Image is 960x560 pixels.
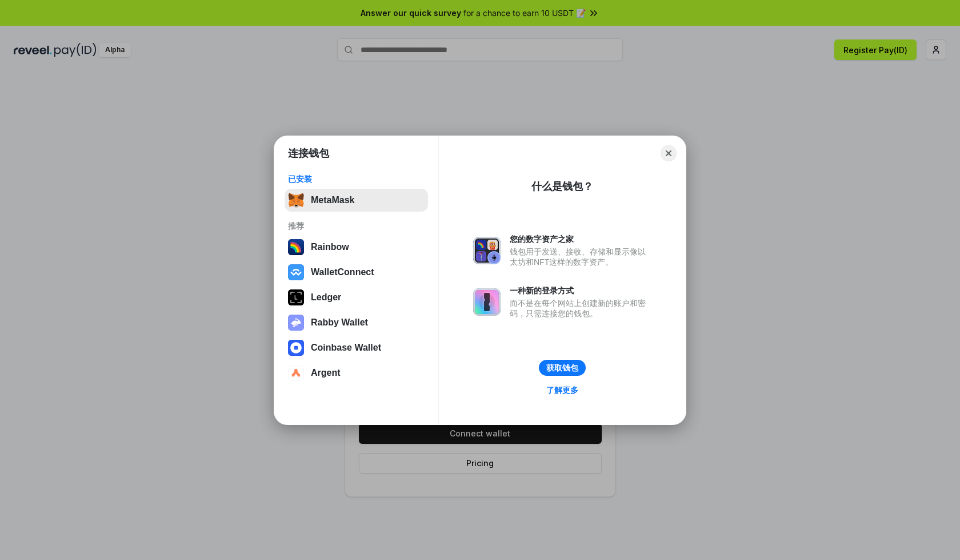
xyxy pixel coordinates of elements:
[311,317,368,328] div: Rabby Wallet
[288,289,304,305] img: svg+xml,%3Csvg%20xmlns%3D%22http%3A%2F%2Fwww.w3.org%2F2000%2Fsvg%22%20width%3D%2228%22%20height%3...
[288,192,304,208] img: svg+xml,%3Csvg%20fill%3D%22none%22%20height%3D%2233%22%20viewBox%3D%220%200%2035%2033%22%20width%...
[285,311,428,334] button: Rabby Wallet
[510,234,651,244] div: 您的数字资产之家
[531,180,593,193] div: 什么是钱包？
[510,247,651,267] div: 钱包用于发送、接收、存储和显示像以太坊和NFT这样的数字资产。
[285,189,428,212] button: MetaMask
[546,385,578,395] div: 了解更多
[288,340,304,356] img: svg+xml,%3Csvg%20width%3D%2228%22%20height%3D%2228%22%20viewBox%3D%220%200%2028%2028%22%20fill%3D...
[311,267,374,277] div: WalletConnect
[288,239,304,255] img: svg+xml,%3Csvg%20width%3D%22120%22%20height%3D%22120%22%20viewBox%3D%220%200%20120%20120%22%20fil...
[510,285,651,296] div: 一种新的登录方式
[311,195,354,205] div: MetaMask
[285,362,428,384] button: Argent
[473,288,501,316] img: svg+xml,%3Csvg%20xmlns%3D%22http%3A%2F%2Fwww.w3.org%2F2000%2Fsvg%22%20fill%3D%22none%22%20viewBox...
[510,298,651,319] div: 而不是在每个网站上创建新的账户和密码，只需连接您的钱包。
[285,236,428,259] button: Rainbow
[311,368,341,378] div: Argent
[285,336,428,359] button: Coinbase Wallet
[285,261,428,284] button: WalletConnect
[288,264,304,280] img: svg+xml,%3Csvg%20width%3D%2228%22%20height%3D%2228%22%20viewBox%3D%220%200%2028%2028%22%20fill%3D...
[546,363,578,373] div: 获取钱包
[473,237,501,264] img: svg+xml,%3Csvg%20xmlns%3D%22http%3A%2F%2Fwww.w3.org%2F2000%2Fsvg%22%20fill%3D%22none%22%20viewBox...
[311,343,381,353] div: Coinbase Wallet
[288,146,329,160] h1: 连接钱包
[311,242,349,252] div: Rainbow
[288,365,304,381] img: svg+xml,%3Csvg%20width%3D%2228%22%20height%3D%2228%22%20viewBox%3D%220%200%2028%2028%22%20fill%3D...
[539,383,585,398] a: 了解更多
[285,286,428,309] button: Ledger
[288,221,425,231] div: 推荐
[288,174,425,184] div: 已安装
[661,145,677,161] button: Close
[311,292,341,303] div: Ledger
[539,360,586,376] button: 获取钱包
[288,315,304,331] img: svg+xml,%3Csvg%20xmlns%3D%22http%3A%2F%2Fwww.w3.org%2F2000%2Fsvg%22%20fill%3D%22none%22%20viewBox...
